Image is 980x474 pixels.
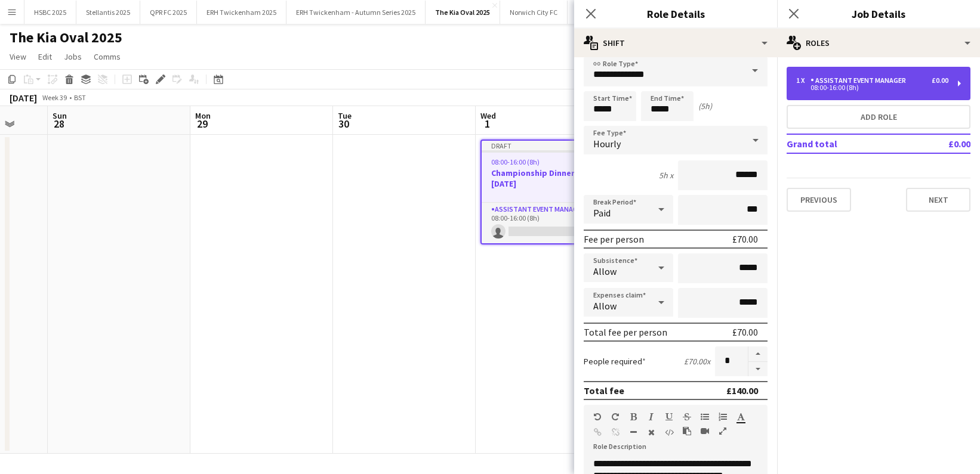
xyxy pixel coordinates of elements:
button: Undo [593,412,602,422]
div: Roles [777,29,980,57]
div: Draft [482,141,613,150]
div: (5h) [698,101,712,111]
h3: Championship Dinner - [DATE] [482,168,613,189]
span: Edit [38,51,52,62]
span: 29 [193,117,211,131]
div: Total fee [584,385,624,396]
button: Add role [787,105,970,129]
span: Paid [593,207,611,219]
button: Previous [787,188,851,212]
button: The Kia Oval 2025 [426,1,500,24]
span: 30 [336,117,352,131]
div: 1 x [796,76,810,85]
div: £70.00 [732,233,758,245]
span: 08:00-16:00 (8h) [491,157,540,166]
button: Stellantis 2025 [76,1,140,24]
button: Decrease [748,362,768,377]
span: Sun [53,110,67,121]
div: £140.00 [726,385,758,396]
h1: The Kia Oval 2025 [10,29,122,47]
button: Fullscreen [719,426,727,436]
span: Comms [94,51,121,62]
button: QPR FC 2025 [140,1,197,24]
a: Comms [89,49,125,64]
button: [PERSON_NAME] Mustard [568,1,665,24]
button: Clear Formatting [647,427,655,437]
span: 1 [479,117,496,131]
div: Assistant Event Manager [810,76,911,85]
span: Week 39 [39,93,69,102]
button: HTML Code [665,427,673,437]
button: Horizontal Line [629,427,637,437]
button: Insert video [701,426,709,436]
app-card-role: Assistant Event Manager0/108:00-16:00 (8h) [482,203,613,243]
button: Next [906,188,970,212]
div: Total fee per person [584,326,667,338]
button: HSBC 2025 [24,1,76,24]
span: View [10,51,26,62]
div: £70.00 x [684,356,710,367]
app-job-card: Draft08:00-16:00 (8h)0/1Championship Dinner - [DATE]1 RoleAssistant Event Manager0/108:00-16:00 (8h) [480,140,614,244]
a: View [5,49,31,64]
span: 28 [51,117,67,131]
div: £70.00 [732,326,758,338]
span: Allow [593,265,617,277]
div: £0.00 [932,76,948,85]
span: Allow [593,300,617,312]
div: BST [74,93,86,102]
button: Underline [665,412,673,422]
label: People required [584,356,646,367]
button: Unordered List [701,412,709,422]
a: Jobs [59,49,87,64]
button: Strikethrough [683,412,691,422]
button: ERH Twickenham 2025 [197,1,286,24]
span: Jobs [64,51,82,62]
td: £0.00 [914,134,970,153]
td: Grand total [787,134,914,153]
div: 08:00-16:00 (8h) [796,85,948,91]
button: Ordered List [719,412,727,422]
div: [DATE] [10,92,37,104]
span: Hourly [593,138,621,150]
h3: Role Details [574,6,777,21]
div: 5h x [659,170,673,181]
button: Text Color [736,412,745,422]
button: ERH Twickenham - Autumn Series 2025 [286,1,426,24]
div: Shift [574,29,777,57]
span: Wed [480,110,496,121]
button: Bold [629,412,637,422]
button: Italic [647,412,655,422]
h3: Job Details [777,6,980,21]
button: Redo [611,412,620,422]
span: Mon [195,110,211,121]
div: Fee per person [584,233,644,245]
span: Tue [338,110,352,121]
a: Edit [33,49,57,64]
button: Norwich City FC [500,1,568,24]
button: Increase [748,346,768,362]
button: Paste as plain text [683,426,691,436]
